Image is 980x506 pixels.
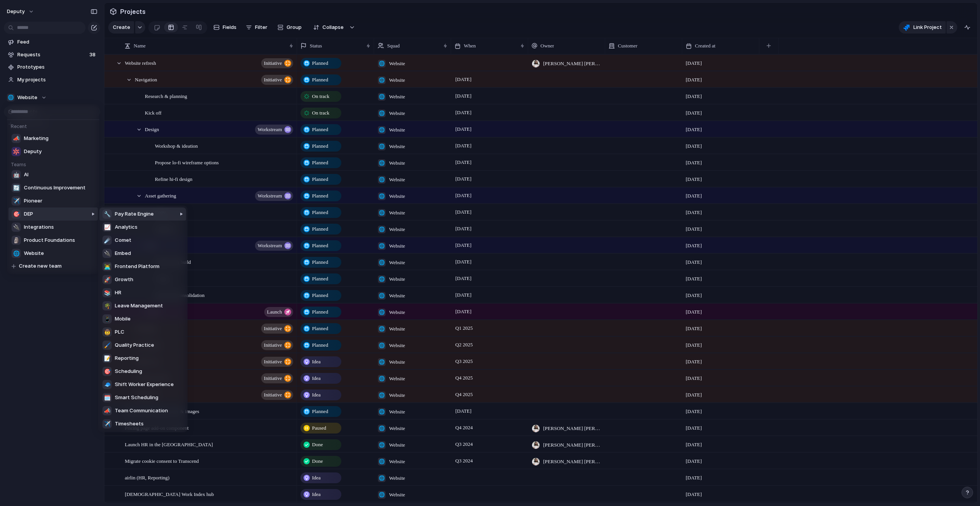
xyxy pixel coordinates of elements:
[102,380,112,389] div: 🧢
[115,302,163,310] span: Leave Management
[24,236,75,244] span: Product Foundations
[102,209,112,219] div: 🔧
[102,275,112,284] div: 🚀
[12,183,21,192] div: 🔄
[102,223,112,232] div: 📈
[102,393,112,402] div: 🗓️
[24,223,54,231] span: Integrations
[12,134,21,143] div: 📣
[24,250,44,257] span: Website
[115,420,144,428] span: Timesheets
[12,236,21,245] div: 🗿
[102,288,112,297] div: 📚
[115,236,131,244] span: Comet
[102,341,112,350] div: 🖌️
[8,120,100,130] h5: Recent
[115,394,158,401] span: Smart Scheduling
[12,249,21,258] div: 🌐
[115,289,121,297] span: HR
[102,236,112,245] div: ☄️
[115,341,154,349] span: Quality Practice
[115,354,139,362] span: Reporting
[115,263,159,270] span: Frontend Platform
[115,276,133,283] span: Growth
[12,196,21,206] div: ✈️
[8,158,100,168] h5: Teams
[102,314,112,324] div: 📱
[102,419,112,428] div: ✈️
[115,210,154,218] span: Pay Rate Engine
[102,262,112,271] div: 👨‍💻
[24,210,33,218] span: DEP
[102,406,112,415] div: 📣
[12,223,21,232] div: 🔌
[102,301,112,310] div: 🌴
[115,368,142,375] span: Scheduling
[102,327,112,337] div: 🤠
[115,381,174,388] span: Shift Worker Experience
[24,148,42,155] span: Deputy
[19,262,62,270] span: Create new team
[102,367,112,376] div: 🎯
[24,184,86,192] span: Continuous Improvement
[12,209,21,219] div: 🎯
[102,249,112,258] div: 🔌
[102,354,112,363] div: 📝
[115,407,168,415] span: Team Communication
[115,223,138,231] span: Analytics
[24,171,29,179] span: AI
[24,135,49,142] span: Marketing
[24,197,42,205] span: Pioneer
[115,328,124,336] span: PLC
[115,250,131,257] span: Embed
[115,315,131,323] span: Mobile
[12,170,21,179] div: 🤖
